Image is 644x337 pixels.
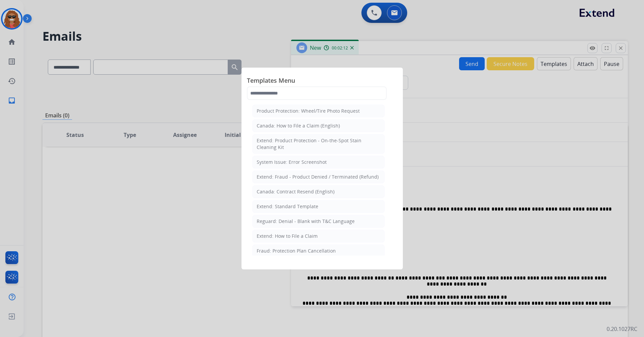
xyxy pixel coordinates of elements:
div: Extend: Product Protection - On-the-Spot Stain Cleaning Kit [257,137,380,151]
div: Fraud: Protection Plan Cancellation [257,248,336,254]
div: Product Protection: Wheel/Tire Photo Request [257,108,360,114]
div: Canada: How to File a Claim (English) [257,122,340,129]
div: Extend: Standard Template [257,203,318,210]
div: Canada: Contract Resend (English) [257,188,334,195]
div: System Issue: Error Screenshot [257,159,327,165]
div: Reguard: Denial - Blank with T&C Language [257,218,355,225]
span: Templates Menu [247,76,397,86]
div: Extend: How to File a Claim [257,233,318,239]
div: Extend: Fraud - Product Denied / Terminated (Refund) [257,174,379,180]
